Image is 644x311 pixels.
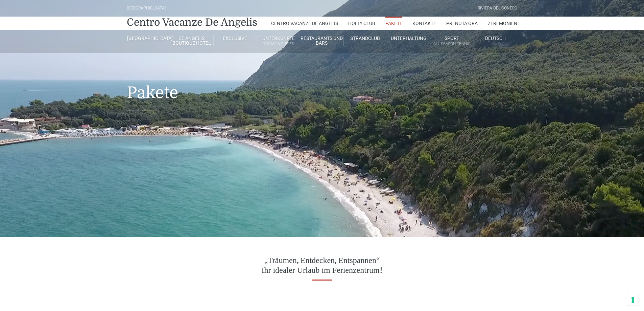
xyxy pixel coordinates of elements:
a: Unterhaltung [387,35,430,41]
a: de angelis boutique hotel [170,35,213,46]
a: Strandclub [344,35,387,41]
small: All Season Tennis [430,41,473,47]
a: Centro Vacanze De Angelis [127,16,257,29]
a: Deutsch [474,35,517,41]
a: Pakete [385,17,402,30]
h1: Pakete [127,53,517,112]
div: [GEOGRAPHIC_DATA] [127,5,166,12]
button: Le tue preferenze relative al consenso per le tecnologie di tracciamento [627,294,639,306]
a: Holly Club [348,17,375,30]
a: Kontakte [412,17,436,30]
a: [GEOGRAPHIC_DATA] [127,35,170,41]
a: Restaurants und Bars [300,35,343,46]
div: Riviera Del Conero [478,5,517,12]
a: UnterkünfteRooms & Suites [257,35,300,48]
a: SportAll Season Tennis [430,35,474,48]
h3: „Träumen, Entdecken, Entspannen“ Ihr idealer Urlaub im Ferienzentrum! [227,256,417,275]
small: Rooms & Suites [257,41,300,47]
a: Exclusive [214,35,257,41]
a: Zeremonien [488,17,517,30]
span: Deutsch [485,36,506,41]
a: Centro Vacanze De Angelis [271,17,338,30]
a: Prenota Ora [446,17,478,30]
